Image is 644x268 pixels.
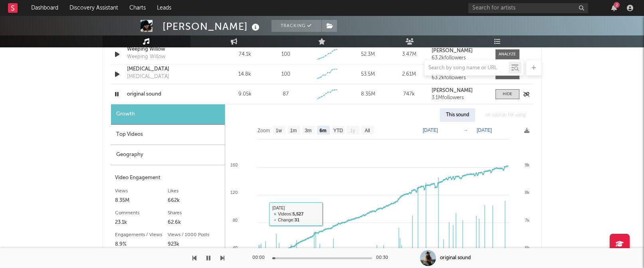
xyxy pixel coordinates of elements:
[168,196,221,205] div: 662k
[333,128,343,133] text: YTD
[440,254,471,262] div: original sound
[432,75,487,81] div: 63.2k followers
[168,208,221,218] div: Shares
[226,51,264,59] div: 74.1k
[349,51,386,59] div: 52.3M
[525,190,529,195] text: 8k
[350,128,355,133] text: 1y
[376,253,392,263] div: 00:30
[440,108,475,122] div: This sound
[281,51,290,59] div: 100
[319,128,326,133] text: 6m
[111,125,225,145] div: Top Videos
[477,127,492,133] text: [DATE]
[525,162,529,167] text: 9k
[614,2,620,8] div: 2
[349,90,386,98] div: 8.35M
[168,186,221,196] div: Likes
[115,186,168,196] div: Views
[258,128,270,133] text: Zoom
[432,48,473,53] strong: [PERSON_NAME]
[432,95,487,101] div: 3.1M followers
[111,145,225,165] div: Geography
[230,162,237,167] text: 160
[525,245,529,250] text: 6k
[168,240,221,249] div: 923k
[230,190,237,195] text: 120
[432,48,487,54] a: [PERSON_NAME]
[271,20,321,32] button: Tracking
[115,240,168,249] div: 8.9%
[115,230,168,240] div: Engagements / Views
[283,90,289,98] div: 87
[115,218,168,227] div: 23.1k
[275,128,282,133] text: 1w
[432,88,487,94] a: [PERSON_NAME]
[432,55,487,61] div: 63.2k followers
[127,53,165,61] div: Weeping Willow
[305,128,311,133] text: 3m
[162,20,262,33] div: [PERSON_NAME]
[290,128,297,133] text: 1m
[115,173,221,183] div: Video Engagement
[479,108,531,122] div: All sounds for song
[424,65,509,71] input: Search by song name or URL
[111,104,225,125] div: Growth
[226,90,264,98] div: 9.05k
[423,127,438,133] text: [DATE]
[232,218,237,223] text: 80
[611,5,617,11] button: 2
[463,127,468,133] text: →
[525,218,529,223] text: 7k
[127,90,210,98] a: original sound
[390,51,428,59] div: 3.47M
[168,230,221,240] div: Views / 1000 Posts
[127,73,169,81] div: [MEDICAL_DATA]
[168,218,221,227] div: 62.6k
[390,90,428,98] div: 747k
[432,88,473,93] strong: [PERSON_NAME]
[252,253,268,263] div: 00:00
[115,208,168,218] div: Comments
[127,45,210,53] a: Weeping Willow
[365,128,370,133] text: All
[468,3,588,13] input: Search for artists
[232,245,237,250] text: 40
[115,196,168,205] div: 8.35M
